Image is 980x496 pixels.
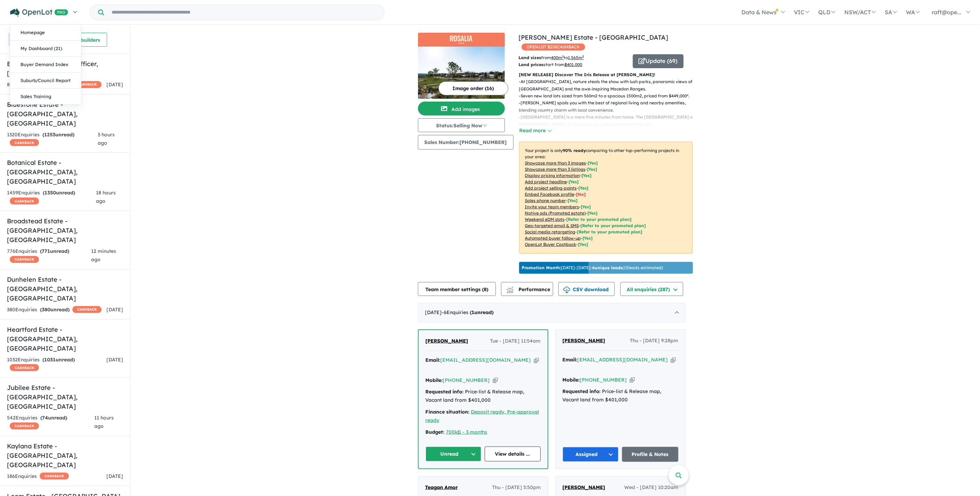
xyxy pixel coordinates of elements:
button: Copy [493,377,498,384]
span: 771 [42,248,50,254]
a: [PERSON_NAME] [563,483,605,492]
strong: ( unread) [42,131,74,138]
div: 776 Enquir ies [7,247,91,264]
u: Display pricing information [525,173,580,178]
span: [ Yes ] [587,167,597,172]
h5: Broadstead Estate - [GEOGRAPHIC_DATA] , [GEOGRAPHIC_DATA] [7,216,123,245]
span: [ Yes ] [588,160,598,166]
span: raff@ope... [932,9,962,16]
span: CASHBACK [10,198,39,205]
span: Teagan Amor [425,484,458,490]
span: [PERSON_NAME] [563,484,605,490]
div: 848 Enquir ies [7,81,102,89]
span: CASHBACK [10,364,39,371]
p: start from [519,61,628,68]
button: All enquiries (287) [620,282,683,296]
span: CASHBACK [10,139,39,146]
img: line-chart.svg [507,287,513,290]
p: [NEW RELEASE] Discover The Iris Release at [PERSON_NAME]! [519,71,693,78]
button: Copy [671,356,676,363]
u: Embed Facebook profile [525,192,575,197]
span: [DATE] [106,357,123,363]
span: [Yes] [578,242,588,247]
span: [ Yes ] [569,179,579,184]
button: Team member settings (8) [418,282,496,296]
a: [PERSON_NAME] Estate - [GEOGRAPHIC_DATA] [519,33,668,41]
span: 380 [42,306,50,313]
p: Your project is only comparing to other top-performing projects in your area: - - - - - - - - - -... [519,142,693,254]
span: [Yes] [588,210,598,216]
a: [EMAIL_ADDRESS][DOMAIN_NAME] [441,357,531,363]
strong: Email: [563,357,578,363]
strong: ( unread) [40,415,67,421]
button: CSV download [559,282,615,296]
a: [PHONE_NUMBER] [580,377,627,383]
span: [ Yes ] [582,173,592,178]
a: Rosalia Estate - Gisborne LogoRosalia Estate - Gisborne [418,33,505,99]
img: Rosalia Estate - Gisborne Logo [421,35,502,44]
h5: Botanical Estate - [GEOGRAPHIC_DATA] , [GEOGRAPHIC_DATA] [7,158,123,186]
input: Try estate name, suburb, builder or developer [105,5,383,20]
span: OPENLOT $ 200 CASHBACK [522,43,585,50]
button: Copy [630,376,635,384]
span: CASHBACK [10,423,39,430]
p: - [PERSON_NAME] spoils you with the best of regional living and nearby amenities, blending countr... [519,99,698,114]
a: 1 - 3 months [459,429,488,435]
a: Homepage [10,25,81,41]
strong: Budget: [426,429,445,435]
strong: ( unread) [43,190,75,196]
span: [DATE] [106,306,123,313]
div: 1459 Enquir ies [7,189,96,206]
a: Teagan Amor [425,483,458,492]
a: Deposit ready, Pre-approval ready [426,409,539,423]
u: 400 m [551,55,564,60]
span: 1031 [44,357,56,363]
img: Rosalia Estate - Gisborne [418,47,505,99]
b: Land prices [519,62,544,67]
div: Price-list & Release map, Vacant land from $401,000 [563,387,678,404]
p: - At [GEOGRAPHIC_DATA], nature steals the show with lush parks, panoramic views of [GEOGRAPHIC_DA... [519,78,698,93]
div: | [426,428,541,437]
span: 74 [42,415,48,421]
span: [Refer to your promoted plan] [567,217,632,222]
span: CASHBACK [40,473,69,480]
a: Buyer Demand Index [10,57,81,73]
p: - [GEOGRAPHIC_DATA] is a mere five minutes from home. The [GEOGRAPHIC_DATA] and [GEOGRAPHIC_DATA]... [519,114,698,128]
div: 1320 Enquir ies [7,131,98,147]
span: [Yes] [583,235,593,241]
button: Update (69) [633,54,684,68]
span: [DATE] [106,473,123,479]
span: [ No ] [576,192,586,197]
a: View details ... [485,447,541,462]
div: [DATE] [418,303,686,322]
p: [DATE] - [DATE] - ( 15 leads estimated) [522,265,663,271]
span: [PERSON_NAME] [563,337,605,344]
a: [PERSON_NAME] [426,337,468,345]
img: bar-chart.svg [507,289,514,293]
div: 380 Enquir ies [7,306,102,314]
span: 11 hours ago [94,415,114,429]
span: [ Yes ] [568,198,578,203]
div: 1032 Enquir ies [7,356,106,373]
p: from [519,54,628,61]
u: Sales phone number [525,198,566,203]
h5: Dunhelen Estate - [GEOGRAPHIC_DATA] , [GEOGRAPHIC_DATA] [7,275,123,303]
sup: 2 [562,55,564,58]
strong: Mobile: [426,377,443,383]
u: Add project selling-points [525,185,577,191]
button: Performance [501,282,553,296]
strong: Requested info: [426,389,464,395]
a: [EMAIL_ADDRESS][DOMAIN_NAME] [578,357,668,363]
a: Profile & Notes [622,447,678,462]
strong: ( unread) [40,306,70,313]
button: Read more [519,127,552,135]
button: Image order (16) [439,81,508,95]
span: Performance [508,286,551,293]
h5: Bluestone Estate - [GEOGRAPHIC_DATA] , [GEOGRAPHIC_DATA] [7,100,123,128]
span: 3 hours ago [98,131,115,146]
strong: ( unread) [42,357,75,363]
div: 186 Enquir ies [7,472,69,481]
span: 18 hours ago [96,190,116,204]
